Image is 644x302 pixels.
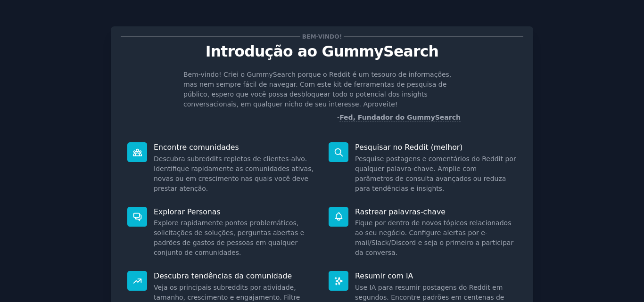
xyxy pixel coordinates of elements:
[154,219,304,256] font: Explore rapidamente pontos problemáticos, solicitações de soluções, perguntas abertas e padrões d...
[339,114,461,122] a: Fed, Fundador do GummySearch
[302,33,342,40] font: Bem-vindo!
[154,271,292,280] font: Descubra tendências da comunidade
[355,207,446,216] font: Rastrear palavras-chave
[355,271,413,280] font: Resumir com IA
[154,143,239,152] font: Encontre comunidades
[183,71,451,108] font: Bem-vindo! Criei o GummySearch porque o Reddit é um tesouro de informações, mas nem sempre fácil ...
[337,114,339,121] font: -
[206,43,438,60] font: Introdução ao GummySearch
[355,155,516,192] font: Pesquise postagens e comentários do Reddit por qualquer palavra-chave. Amplie com parâmetros de c...
[154,207,221,216] font: Explorar Personas
[355,219,513,256] font: Fique por dentro de novos tópicos relacionados ao seu negócio. Configure alertas por e-mail/Slack...
[355,143,462,152] font: Pesquisar no Reddit (melhor)
[154,155,314,192] font: Descubra subreddits repletos de clientes-alvo. Identifique rapidamente as comunidades ativas, nov...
